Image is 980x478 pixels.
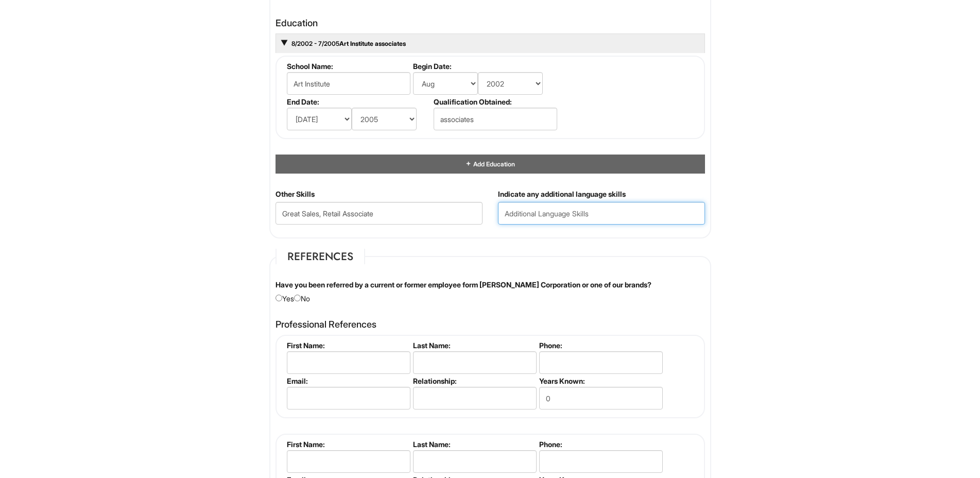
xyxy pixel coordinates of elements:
[287,440,409,449] label: First Name:
[276,249,365,264] legend: References
[287,97,429,106] label: End Date:
[276,280,651,290] label: Have you been referred by a current or former employee form [PERSON_NAME] Corporation or one of o...
[268,280,713,304] div: Yes No
[539,440,661,449] label: Phone:
[539,377,661,385] label: Years Known:
[290,40,339,47] span: 8/2002 - 7/2005
[465,160,514,168] a: Add Education
[413,341,535,350] label: Last Name:
[287,341,409,350] label: First Name:
[413,440,535,449] label: Last Name:
[413,62,556,71] label: Begin Date:
[287,62,409,71] label: School Name:
[498,189,626,199] label: Indicate any additional language skills
[434,97,556,106] label: Qualification Obtained:
[276,18,705,28] h4: Education
[539,341,661,350] label: Phone:
[472,160,514,168] span: Add Education
[276,319,705,330] h4: Professional References
[276,202,483,225] input: Other Skills
[290,40,406,47] a: 8/2002 - 7/2005Art Institute associates
[276,189,315,199] label: Other Skills
[413,377,535,385] label: Relationship:
[287,377,409,385] label: Email:
[498,202,705,225] input: Additional Language Skills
